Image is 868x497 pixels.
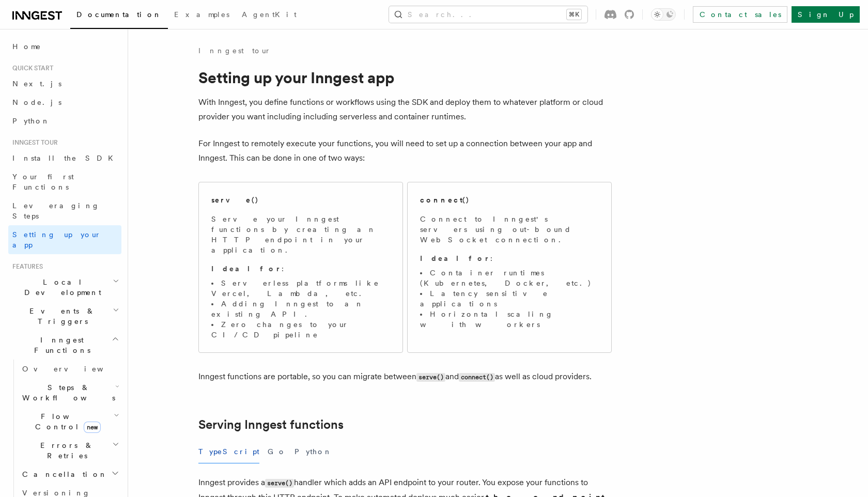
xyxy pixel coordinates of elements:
p: : [420,253,599,263]
button: TypeScript [198,440,259,463]
span: AgentKit [242,10,297,19]
a: Overview [18,360,121,378]
a: Documentation [70,3,168,29]
button: Errors & Retries [18,436,121,465]
h2: connect() [420,195,470,205]
a: Inngest tour [198,45,271,56]
a: Next.js [8,74,121,93]
span: Setting up your app [12,230,101,249]
span: Features [8,262,43,271]
span: new [84,422,101,433]
a: Home [8,37,121,56]
a: Setting up your app [8,225,121,254]
span: Overview [22,365,129,373]
li: Container runtimes (Kubernetes, Docker, etc.) [420,268,599,288]
span: Next.js [12,80,61,88]
button: Events & Triggers [8,302,121,331]
span: Cancellation [18,469,107,479]
span: Python [12,117,50,125]
p: : [211,263,390,274]
span: Versioning [22,489,90,497]
h1: Setting up your Inngest app [198,68,612,87]
p: With Inngest, you define functions or workflows using the SDK and deploy them to whatever platfor... [198,95,612,124]
a: Python [8,112,121,130]
span: Node.js [12,98,61,106]
button: Flow Controlnew [18,407,121,436]
span: Leveraging Steps [12,201,100,220]
a: Sign Up [792,6,860,23]
a: Leveraging Steps [8,196,121,225]
span: Examples [174,10,229,19]
span: Your first Functions [12,173,74,191]
span: Quick start [8,64,53,72]
span: Inngest Functions [8,335,112,355]
span: Install the SDK [12,154,119,162]
button: Cancellation [18,465,121,484]
li: Horizontal scaling with workers [420,309,599,330]
li: Adding Inngest to an existing API. [211,299,390,319]
li: Serverless platforms like Vercel, Lambda, etc. [211,278,390,299]
p: Serve your Inngest functions by creating an HTTP endpoint in your application. [211,214,390,255]
h2: serve() [211,195,259,205]
li: Latency sensitive applications [420,288,599,309]
span: Flow Control [18,411,114,432]
p: Connect to Inngest's servers using out-bound WebSocket connection. [420,214,599,245]
button: Search...⌘K [389,6,587,23]
a: Serving Inngest functions [198,417,344,432]
a: Your first Functions [8,167,121,196]
strong: Ideal for [211,265,282,273]
kbd: ⌘K [567,9,581,20]
a: Install the SDK [8,149,121,167]
a: AgentKit [236,3,303,28]
a: connect()Connect to Inngest's servers using out-bound WebSocket connection.Ideal for:Container ru... [407,182,612,353]
p: Inngest functions are portable, so you can migrate between and as well as cloud providers. [198,369,612,384]
a: Contact sales [693,6,787,23]
code: serve() [265,479,294,488]
a: Examples [168,3,236,28]
p: For Inngest to remotely execute your functions, you will need to set up a connection between your... [198,136,612,165]
strong: Ideal for [420,254,490,262]
code: connect() [459,373,495,382]
span: Events & Triggers [8,306,113,327]
code: serve() [416,373,445,382]
span: Steps & Workflows [18,382,115,403]
li: Zero changes to your CI/CD pipeline [211,319,390,340]
span: Home [12,41,41,52]
span: Errors & Retries [18,440,112,461]
span: Documentation [76,10,162,19]
span: Local Development [8,277,113,298]
button: Steps & Workflows [18,378,121,407]
a: Node.js [8,93,121,112]
span: Inngest tour [8,138,58,147]
button: Python [295,440,332,463]
button: Local Development [8,273,121,302]
button: Go [268,440,286,463]
button: Inngest Functions [8,331,121,360]
button: Toggle dark mode [651,8,676,21]
a: serve()Serve your Inngest functions by creating an HTTP endpoint in your application.Ideal for:Se... [198,182,403,353]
